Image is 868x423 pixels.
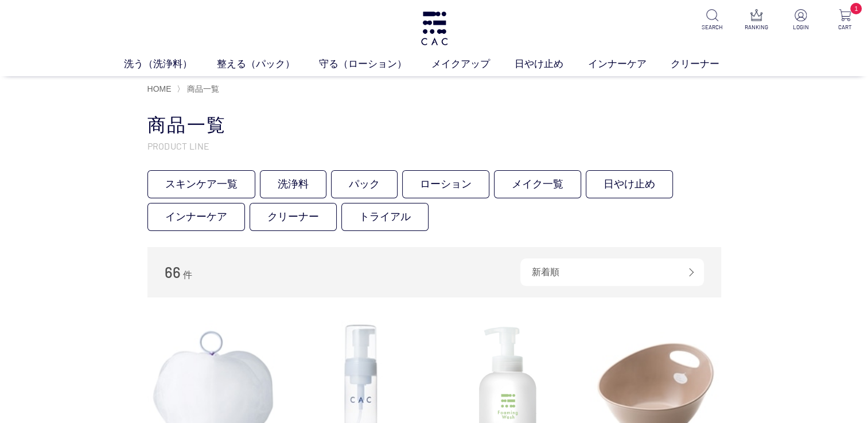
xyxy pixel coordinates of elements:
span: 66 [165,263,181,281]
a: 商品一覧 [185,84,219,93]
a: メイクアップ [431,57,515,72]
a: 守る（ローション） [319,57,431,72]
a: ローション [402,170,489,198]
a: トライアル [341,203,429,231]
p: LOGIN [787,23,815,32]
p: SEARCH [698,23,726,32]
a: 1 CART [831,9,859,32]
a: SEARCH [698,9,726,32]
a: インナーケア [588,57,671,72]
a: RANKING [742,9,770,32]
a: LOGIN [787,9,815,32]
a: 洗浄料 [260,170,326,198]
a: メイク一覧 [494,170,581,198]
span: 商品一覧 [187,84,219,93]
p: PRODUCT LINE [147,140,721,152]
span: 件 [183,270,192,280]
h1: 商品一覧 [147,113,721,138]
a: クリーナー [250,203,337,231]
a: 日やけ止め [515,57,588,72]
a: スキンケア一覧 [147,170,255,198]
div: 新着順 [520,258,704,286]
a: インナーケア [147,203,245,231]
p: RANKING [742,23,770,32]
a: HOME [147,84,172,93]
span: 1 [850,3,862,14]
img: logo [419,11,449,45]
a: クリーナー [671,57,744,72]
a: パック [331,170,398,198]
p: CART [831,23,859,32]
a: 整える（パック） [217,57,320,72]
li: 〉 [177,84,222,95]
a: 洗う（洗浄料） [124,57,217,72]
a: 日やけ止め [586,170,673,198]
